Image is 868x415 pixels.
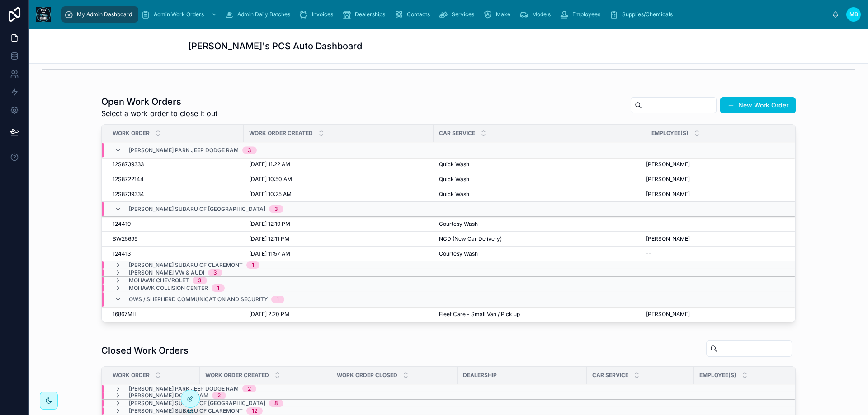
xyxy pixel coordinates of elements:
[274,400,278,407] div: 8
[699,372,736,379] span: Employee(s)
[439,250,478,257] span: Courtesy Wash
[496,11,510,18] span: Make
[297,6,340,23] a: Invoices
[113,311,137,318] span: 16867MH
[129,296,268,303] span: OWS / Shepherd Communication and Security
[622,11,673,18] span: Supplies/Chemicals
[249,311,428,318] a: [DATE] 2:20 PM
[249,191,292,198] span: [DATE] 10:25 AM
[439,176,469,183] span: Quick Wash
[77,11,132,18] span: My Admin Dashboard
[463,372,497,379] span: Dealership
[113,130,150,137] span: Work Order
[113,235,238,242] a: SW25699
[129,400,265,407] span: [PERSON_NAME] Subaru of [GEOGRAPHIC_DATA]
[188,40,362,52] h1: [PERSON_NAME]'s PCS Auto Dashboard
[517,6,557,23] a: Models
[101,95,217,108] h1: Open Work Orders
[113,250,131,257] span: 124413
[249,191,428,198] a: [DATE] 10:25 AM
[646,250,651,257] span: --
[129,269,204,276] span: [PERSON_NAME] VW & Audi
[439,130,475,137] span: Car Service
[113,250,238,257] a: 124413
[646,191,784,198] a: [PERSON_NAME]
[249,176,428,183] a: [DATE] 10:50 AM
[217,284,219,292] div: 1
[646,176,784,183] a: [PERSON_NAME]
[439,220,478,228] span: Courtesy Wash
[248,385,251,392] div: 2
[129,261,243,269] span: [PERSON_NAME] Subaru of Claremont
[355,11,385,18] span: Dealerships
[222,6,297,23] a: Admin Daily Batches
[557,6,607,23] a: Employees
[129,277,189,284] span: Mohawk Chevrolet
[113,372,150,379] span: Work Order
[340,6,392,23] a: Dealerships
[646,311,690,318] span: [PERSON_NAME]
[36,7,51,22] img: App logo
[439,250,641,257] a: Courtesy Wash
[61,6,138,23] a: My Admin Dashboard
[439,191,469,198] span: Quick Wash
[392,6,436,23] a: Contacts
[646,250,784,257] a: --
[337,372,397,379] span: Work Order Closed
[572,11,600,18] span: Employees
[249,220,290,228] span: [DATE] 12:19 PM
[439,161,641,168] a: Quick Wash
[439,161,469,168] span: Quick Wash
[439,311,520,318] span: Fleet Care - Small Van / Pick up
[217,392,221,399] div: 2
[129,284,208,292] span: Mohawk Collision Center
[439,235,502,242] span: NCD (New Car Delivery)
[646,176,690,183] span: [PERSON_NAME]
[154,11,204,18] span: Admin Work Orders
[113,161,238,168] a: 12S8739333
[532,11,551,18] span: Models
[129,205,265,213] span: [PERSON_NAME] Subaru of [GEOGRAPHIC_DATA]
[277,296,279,303] div: 1
[113,220,131,228] span: 124419
[720,97,796,113] button: New Work Order
[249,250,428,257] a: [DATE] 11:57 AM
[113,220,238,228] a: 124419
[113,176,144,183] span: 12S8722144
[646,220,651,228] span: --
[249,220,428,228] a: [DATE] 12:19 PM
[249,235,289,242] span: [DATE] 12:11 PM
[439,235,641,242] a: NCD (New Car Delivery)
[439,176,641,183] a: Quick Wash
[213,269,217,276] div: 3
[129,385,239,392] span: [PERSON_NAME] Park Jeep Dodge Ram
[113,176,238,183] a: 12S8722144
[646,191,690,198] span: [PERSON_NAME]
[646,235,784,242] a: [PERSON_NAME]
[651,130,689,137] span: Employee(s)
[198,277,202,284] div: 3
[205,372,269,379] span: Work Order Created
[312,11,333,18] span: Invoices
[407,11,430,18] span: Contacts
[252,261,254,269] div: 1
[646,161,690,168] span: [PERSON_NAME]
[592,372,628,379] span: Car Service
[646,220,784,228] a: --
[646,311,784,318] a: [PERSON_NAME]
[249,235,428,242] a: [DATE] 12:11 PM
[646,235,690,242] span: [PERSON_NAME]
[607,6,679,23] a: Supplies/Chemicals
[101,344,189,357] h1: Closed Work Orders
[113,311,238,318] a: 16867MH
[646,161,784,168] a: [PERSON_NAME]
[249,130,313,137] span: Work Order Created
[439,220,641,228] a: Courtesy Wash
[436,6,481,23] a: Services
[249,161,290,168] span: [DATE] 11:22 AM
[249,161,428,168] a: [DATE] 11:22 AM
[58,5,832,24] div: scrollable content
[249,176,292,183] span: [DATE] 10:50 AM
[129,407,243,415] span: [PERSON_NAME] Subaru of Claremont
